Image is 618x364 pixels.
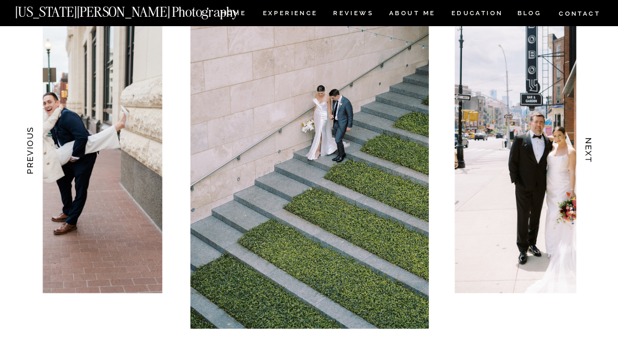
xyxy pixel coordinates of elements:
[15,5,274,14] a: [US_STATE][PERSON_NAME] Photography
[583,118,594,183] h3: NEXT
[558,8,601,19] a: CONTACT
[517,10,542,19] a: BLOG
[25,118,36,183] h3: PREVIOUS
[389,10,435,19] a: ABOUT ME
[450,10,504,19] a: EDUCATION
[219,10,248,19] a: HOME
[263,10,317,19] a: Experience
[333,10,372,19] a: REVIEWS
